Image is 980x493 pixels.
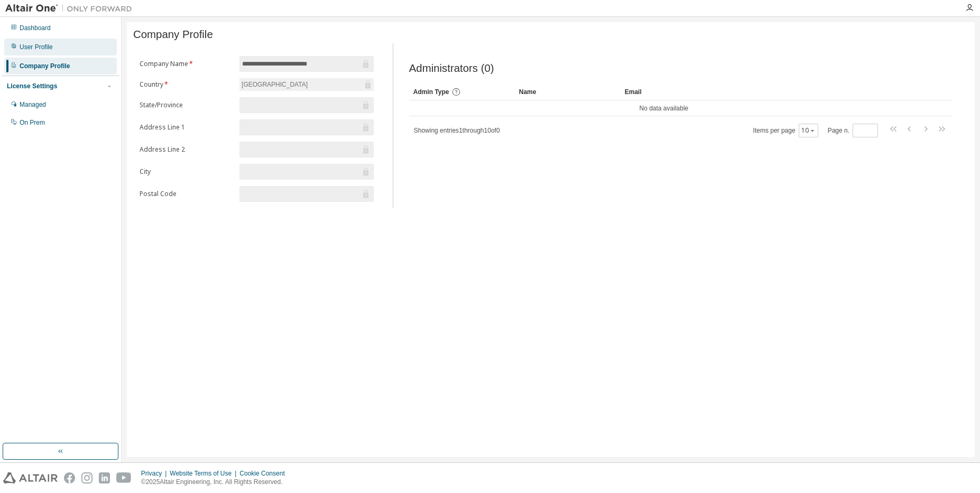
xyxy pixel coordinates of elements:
div: [GEOGRAPHIC_DATA] [239,78,374,91]
label: City [140,168,233,176]
div: Managed [20,100,46,109]
span: Page n. [828,124,878,137]
span: Showing entries 1 through 10 of 0 [414,127,500,134]
div: Email [625,83,722,100]
div: Cookie Consent [239,469,291,478]
label: Postal Code [140,190,233,198]
div: [GEOGRAPHIC_DATA] [240,79,309,90]
img: linkedin.svg [99,472,110,483]
label: Company Name [140,60,233,68]
img: altair_logo.svg [3,472,58,483]
div: User Profile [20,43,53,51]
span: Administrators (0) [409,62,494,75]
img: instagram.svg [81,472,93,483]
div: Website Terms of Use [170,469,239,478]
span: Items per page [753,124,818,137]
td: No data available [409,100,919,116]
label: Address Line 1 [140,123,233,132]
span: Admin Type [413,88,449,96]
div: Dashboard [20,24,51,32]
img: facebook.svg [64,472,75,483]
p: © 2025 Altair Engineering, Inc. All Rights Reserved. [141,478,291,487]
label: Country [140,80,233,89]
div: License Settings [7,82,57,90]
div: On Prem [20,118,45,127]
label: Address Line 2 [140,145,233,154]
div: Privacy [141,469,170,478]
img: Altair One [5,3,137,14]
div: Name [519,83,616,100]
button: 10 [801,126,816,135]
span: Company Profile [133,29,213,41]
img: youtube.svg [116,472,132,483]
label: State/Province [140,101,233,109]
div: Company Profile [20,62,70,70]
